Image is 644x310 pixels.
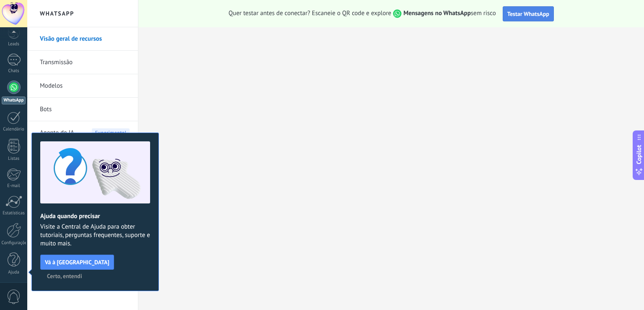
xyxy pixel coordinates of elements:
[27,121,138,144] li: Agente de IA
[47,273,82,279] span: Certo, entendi
[503,6,554,21] button: Testar WhatsApp
[2,211,26,216] div: Estatísticas
[229,9,496,18] span: Quer testar antes de conectar? Escaneie o QR code e explore sem risco
[45,259,109,265] span: Vá à [GEOGRAPHIC_DATA]
[2,183,26,189] div: E-mail
[2,240,26,246] div: Configurações
[27,98,138,121] li: Bots
[2,68,26,74] div: Chats
[2,156,26,162] div: Listas
[507,10,549,18] span: Testar WhatsApp
[40,212,150,220] h2: Ajuda quando precisar
[2,96,26,104] div: WhatsApp
[40,74,130,98] a: Modelos
[40,27,130,51] a: Visão geral de recursos
[40,121,130,145] a: Agente de IA Experimente!
[92,128,130,137] span: Experimente!
[27,74,138,98] li: Modelos
[40,223,150,248] span: Visite a Central de Ajuda para obter tutoriais, perguntas frequentes, suporte e muito mais.
[2,42,26,47] div: Leads
[2,270,26,275] div: Ajuda
[40,51,130,74] a: Transmissão
[40,121,74,145] span: Agente de IA
[27,27,138,51] li: Visão geral de recursos
[43,270,86,282] button: Certo, entendi
[40,98,130,121] a: Bots
[635,145,643,164] span: Copilot
[2,127,26,132] div: Calendário
[403,9,471,17] strong: Mensagens no WhatsApp
[27,51,138,74] li: Transmissão
[40,255,114,270] button: Vá à [GEOGRAPHIC_DATA]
